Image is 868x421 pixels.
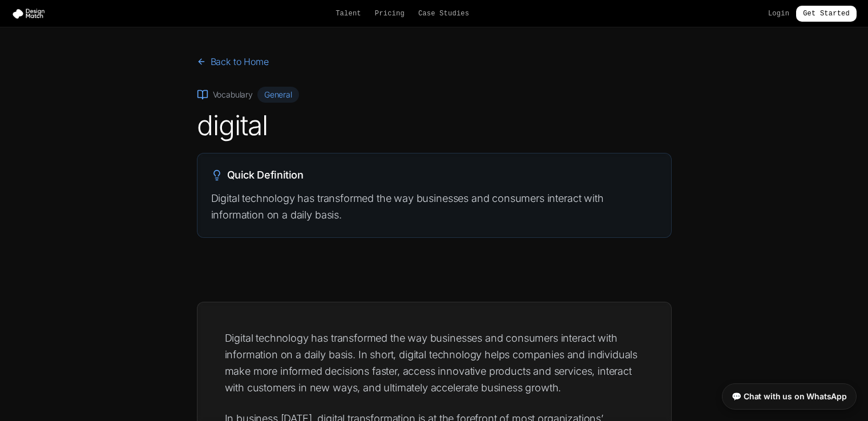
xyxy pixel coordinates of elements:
span: Vocabulary [213,89,253,100]
a: Login [768,9,789,18]
img: Design Match [11,8,50,19]
a: Back to Home [197,55,269,68]
p: Digital technology has transformed the way businesses and consumers interact with information on ... [211,190,657,224]
p: Digital technology has transformed the way businesses and consumers interact with information on ... [225,330,644,396]
h2: Quick Definition [211,167,657,183]
a: Case Studies [418,9,469,18]
a: Pricing [375,9,405,18]
a: 💬 Chat with us on WhatsApp [722,383,857,410]
a: Talent [336,9,361,18]
a: Get Started [796,6,857,22]
span: General [257,87,299,103]
h1: digital [197,112,672,139]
